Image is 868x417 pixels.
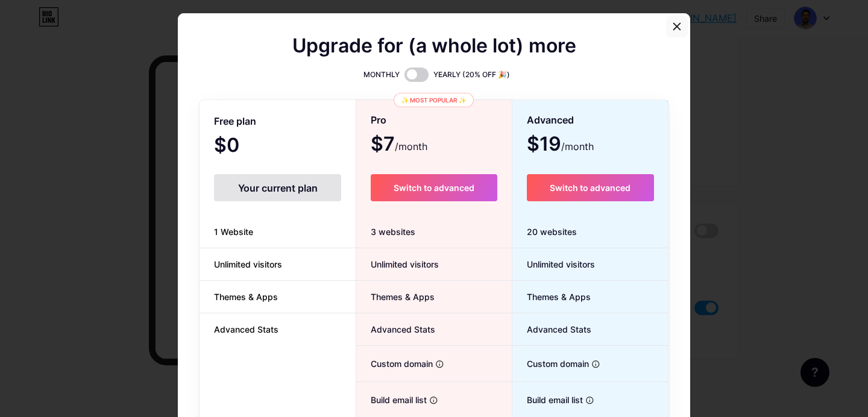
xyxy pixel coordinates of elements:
[214,111,256,132] span: Free plan
[356,258,439,271] span: Unlimited visitors
[512,216,668,248] div: 20 websites
[371,174,497,201] button: Switch to advanced
[512,290,591,303] span: Themes & Apps
[363,69,400,81] span: MONTHLY
[561,139,594,154] span: /month
[356,393,427,406] span: Build email list
[356,216,511,248] div: 3 websites
[200,323,293,336] span: Advanced Stats
[394,93,474,107] div: ✨ Most popular ✨
[356,290,435,303] span: Themes & Apps
[527,174,654,201] button: Switch to advanced
[550,183,631,193] span: Switch to advanced
[512,258,595,271] span: Unlimited visitors
[200,225,268,238] span: 1 Website
[512,323,591,336] span: Advanced Stats
[527,137,594,154] span: $19
[433,69,510,81] span: YEARLY (20% OFF 🎉)
[394,183,474,193] span: Switch to advanced
[512,357,589,370] span: Custom domain
[200,258,297,271] span: Unlimited visitors
[527,110,574,131] span: Advanced
[200,290,292,303] span: Themes & Apps
[512,393,583,406] span: Build email list
[356,323,435,336] span: Advanced Stats
[292,39,576,53] span: Upgrade for (a whole lot) more
[371,110,386,131] span: Pro
[395,139,427,154] span: /month
[371,137,427,154] span: $7
[214,138,272,155] span: $0
[214,174,341,201] div: Your current plan
[356,357,433,370] span: Custom domain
